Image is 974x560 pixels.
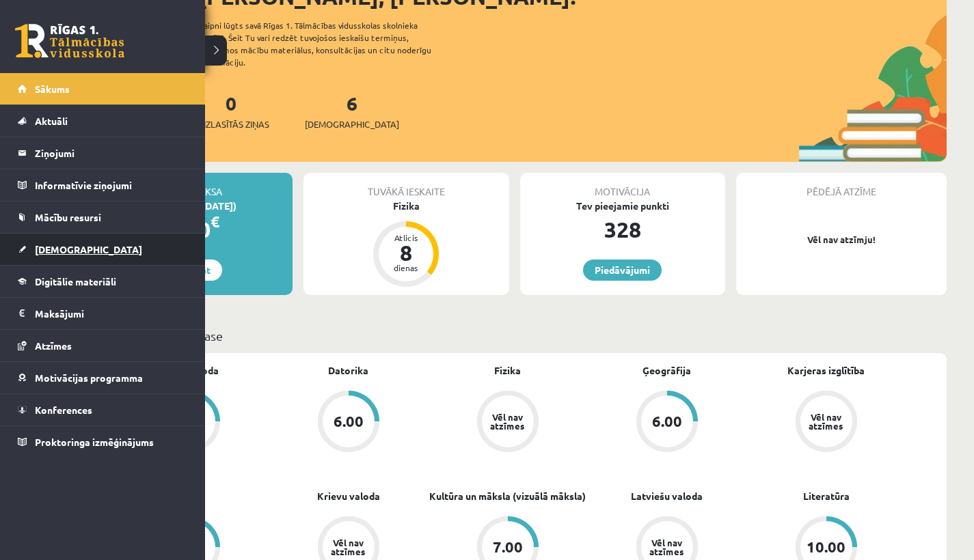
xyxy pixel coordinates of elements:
[303,199,509,289] a: Fizika Atlicis 8 dienas
[520,213,725,246] div: 328
[35,339,72,352] span: Atzīmes
[35,275,116,288] span: Digitālie materiāli
[35,404,92,416] span: Konferences
[18,298,188,329] a: Maksājumi
[193,91,269,131] a: 0Neizlasītās ziņas
[428,391,587,455] a: Vēl nav atzīmes
[631,489,703,503] a: Latviešu valoda
[329,538,368,556] div: Vēl nav atzīmes
[642,363,691,378] a: Ģeogrāfija
[200,19,455,68] div: Laipni lūgts savā Rīgas 1. Tālmācības vidusskolas skolnieka profilā. Šeit Tu vari redzēt tuvojošo...
[35,83,70,95] span: Sākums
[303,199,509,213] div: Fizika
[317,489,380,503] a: Krievu valoda
[334,414,364,429] div: 6.00
[385,234,427,242] div: Atlicis
[807,412,846,430] div: Vēl nav atzīmes
[736,173,947,199] div: Pēdējā atzīme
[18,266,188,297] a: Digitālie materiāli
[494,363,521,378] a: Fizika
[520,199,725,213] div: Tev pieejamie punkti
[18,169,188,201] a: Informatīvie ziņojumi
[385,242,427,264] div: 8
[35,243,142,255] span: [DEMOGRAPHIC_DATA]
[35,298,188,329] legend: Maksājumi
[803,489,850,503] a: Literatūra
[269,391,428,455] a: 6.00
[18,234,188,265] a: [DEMOGRAPHIC_DATA]
[18,73,188,104] a: Sākums
[35,372,143,384] span: Motivācijas programma
[305,117,399,131] span: [DEMOGRAPHIC_DATA]
[328,363,368,378] a: Datorika
[385,264,427,272] div: dienas
[18,201,188,233] a: Mācību resursi
[303,173,509,199] div: Tuvākā ieskaite
[18,137,188,169] a: Ziņojumi
[18,330,188,361] a: Atzīmes
[18,105,188,137] a: Aktuāli
[493,540,523,555] div: 7.00
[520,173,725,199] div: Motivācija
[807,540,846,555] div: 10.00
[746,391,906,455] a: Vēl nav atzīmes
[743,233,940,247] p: Vēl nav atzīmju!
[35,211,101,223] span: Mācību resursi
[18,362,188,393] a: Motivācijas programma
[35,137,188,169] legend: Ziņojumi
[211,212,219,232] span: €
[787,363,865,378] a: Karjeras izglītība
[193,117,269,131] span: Neizlasītās ziņas
[587,391,746,455] a: 6.00
[18,426,188,458] a: Proktoringa izmēģinājums
[648,538,686,556] div: Vēl nav atzīmes
[87,326,941,345] p: Mācību plāns 10.a2 klase
[35,115,68,127] span: Aktuāli
[489,412,527,430] div: Vēl nav atzīmes
[18,394,188,425] a: Konferences
[583,260,662,281] a: Piedāvājumi
[15,24,124,58] a: Rīgas 1. Tālmācības vidusskola
[35,436,154,448] span: Proktoringa izmēģinājums
[429,489,586,503] a: Kultūra un māksla (vizuālā māksla)
[652,414,682,429] div: 6.00
[35,169,188,201] legend: Informatīvie ziņojumi
[305,91,399,131] a: 6[DEMOGRAPHIC_DATA]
